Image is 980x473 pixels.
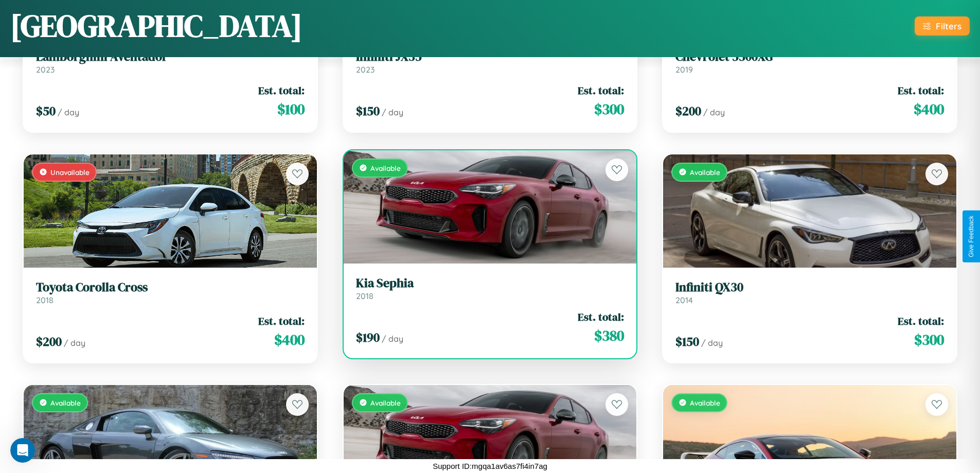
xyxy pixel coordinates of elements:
span: $ 300 [914,329,944,350]
span: $ 200 [36,333,62,350]
span: $ 150 [356,102,380,119]
iframe: Intercom live chat [10,438,35,463]
span: / day [382,107,403,117]
span: / day [58,107,79,117]
span: 2018 [356,291,373,301]
button: Filters [915,16,970,36]
span: Est. total: [898,313,944,328]
h1: [GEOGRAPHIC_DATA] [10,5,302,47]
a: Lamborghini Aventador2023 [36,49,305,75]
span: $ 150 [675,333,699,350]
span: Available [690,168,720,177]
a: Kia Sephia2018 [356,276,625,301]
span: Est. total: [578,83,624,98]
span: / day [701,338,723,348]
span: / day [64,338,85,348]
h3: Infiniti QX30 [675,280,944,295]
span: Available [370,398,401,407]
a: Toyota Corolla Cross2018 [36,280,305,305]
span: Est. total: [578,309,624,324]
span: $ 190 [356,329,380,346]
span: $ 400 [274,329,305,350]
span: / day [382,334,403,344]
span: $ 380 [594,325,624,346]
span: $ 100 [277,99,305,119]
h3: Kia Sephia [356,276,625,291]
h3: Chevrolet 5500XG [675,49,944,64]
a: Infiniti QX302014 [675,280,944,305]
span: Unavailable [50,168,90,177]
a: Infiniti JX352023 [356,49,625,75]
span: Available [370,164,401,172]
div: Give Feedback [968,216,975,257]
span: Est. total: [258,313,305,328]
p: Support ID: mgqa1av6as7fi4in7ag [433,459,547,473]
span: 2018 [36,295,54,305]
span: Available [690,398,720,407]
div: Filters [936,21,961,31]
span: $ 400 [914,99,944,119]
h3: Lamborghini Aventador [36,49,305,64]
span: $ 50 [36,102,56,119]
span: 2023 [36,64,55,75]
h3: Toyota Corolla Cross [36,280,305,295]
span: Est. total: [258,83,305,98]
a: Chevrolet 5500XG2019 [675,49,944,75]
span: 2023 [356,64,375,75]
span: 2019 [675,64,693,75]
span: $ 200 [675,102,701,119]
span: $ 300 [594,99,624,119]
span: Available [50,398,81,407]
h3: Infiniti JX35 [356,49,625,64]
span: 2014 [675,295,693,305]
span: / day [703,107,725,117]
span: Est. total: [898,83,944,98]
